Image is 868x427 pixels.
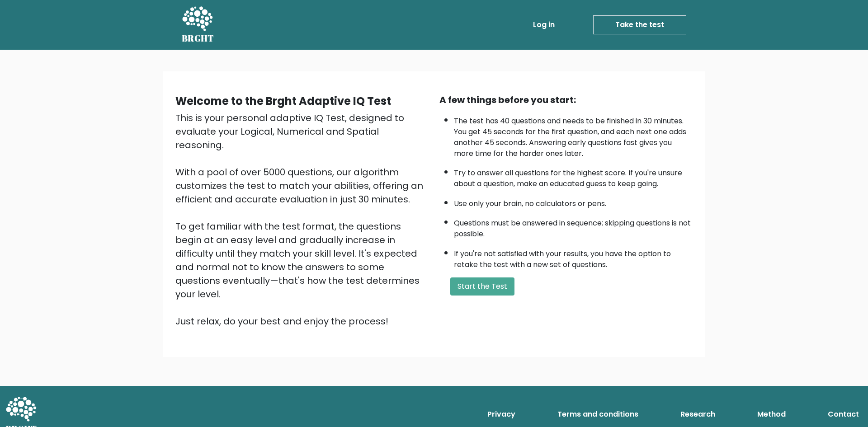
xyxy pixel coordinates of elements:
[454,163,693,189] li: Try to answer all questions for the highest score. If you're unsure about a question, make an edu...
[677,405,719,423] a: Research
[454,244,693,270] li: If you're not satisfied with your results, you have the option to retake the test with a new set ...
[454,194,693,209] li: Use only your brain, no calculators or pens.
[754,405,789,423] a: Method
[175,111,429,328] div: This is your personal adaptive IQ Test, designed to evaluate your Logical, Numerical and Spatial ...
[824,405,863,423] a: Contact
[454,213,693,239] li: Questions must be answered in sequence; skipping questions is not possible.
[182,33,214,44] h5: BRGHT
[554,405,642,423] a: Terms and conditions
[182,4,214,46] a: BRGHT
[593,15,686,34] a: Take the test
[454,111,693,159] li: The test has 40 questions and needs to be finished in 30 minutes. You get 45 seconds for the firs...
[175,94,391,108] b: Welcome to the Brght Adaptive IQ Test
[529,16,558,34] a: Log in
[484,405,519,423] a: Privacy
[450,277,514,296] button: Start the Test
[439,93,693,107] div: A few things before you start:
